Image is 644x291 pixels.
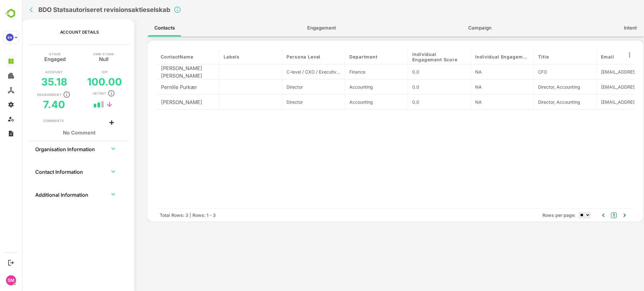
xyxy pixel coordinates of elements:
div: [EMAIL_ADDRESS][DOMAIN_NAME] [579,84,633,90]
p: CRM Stage [71,52,92,56]
span: Individual Engagement Score [390,52,444,62]
p: ICP [80,70,85,74]
div: Director, Accounting [516,84,570,90]
button: expand row [86,167,96,176]
th: Organisation Information [13,141,80,156]
th: Additional Information [13,187,80,202]
div: Director [264,84,318,90]
button: trend [83,100,92,109]
button: expand row [86,189,96,199]
span: contactName [139,54,171,59]
button: 1 [589,212,595,218]
span: Campaign [446,24,469,32]
div: 9A [6,34,14,41]
div: Accounting [327,84,381,90]
p: [PERSON_NAME] [PERSON_NAME] [139,64,181,80]
img: BambooboxLogoMark.f1c84d78b4c51b1a7b5f700c9845e183.svg [3,8,19,19]
h5: 35.18 [19,76,45,88]
div: Total Rows: 3 | Rows: 1 - 3 [138,212,194,218]
h2: BDO Statsautoriseret revisionsaktieselskab [16,6,148,14]
span: Persona Level [264,54,298,59]
span: Intent [602,24,615,32]
span: Email [579,54,592,59]
div: [EMAIL_ADDRESS][DOMAIN_NAME] [579,69,633,75]
span: Engagement [285,24,314,32]
div: Director, Accounting [516,99,570,105]
div: Director [264,99,318,105]
p: Pernille Purkær [139,83,175,91]
div: full width tabs example [125,19,622,36]
span: Rows per page: [520,212,553,218]
p: [PERSON_NAME] [139,98,180,106]
div: CFO [516,69,570,75]
span: Department [327,54,355,59]
span: Individual Engagement Level [453,54,507,59]
div: Comments [21,118,42,124]
span: Title [516,54,527,59]
div: Accounting [327,99,381,105]
p: Engagement [15,93,40,96]
div: Finance [327,69,381,75]
div: 0.0 [390,99,444,105]
h5: Engaged [22,56,44,61]
div: NA [453,69,507,75]
div: [EMAIL_ADDRESS][DOMAIN_NAME] [579,99,633,105]
p: Stage [27,52,39,56]
th: Contact Information [13,164,80,179]
button: back [6,5,15,14]
p: Intent [71,92,85,95]
div: C-level / CXO / Executive / C-Suite [264,69,318,75]
h5: 100.00 [65,76,100,88]
div: SM [6,275,16,285]
span: Labels [202,54,217,59]
h1: No Comment [21,130,94,136]
div: 0.0 [390,84,444,90]
div: NA [453,99,507,105]
p: Account Details [38,30,77,35]
button: Logout [7,258,15,267]
h5: 7.40 [21,98,43,111]
div: 0.0 [390,69,444,75]
p: Account [23,70,41,74]
button: expand row [86,144,96,153]
table: collapsible table [13,141,102,209]
span: Contacts [132,24,153,32]
h5: Null [77,56,86,61]
svg: Click to close Account details panel [152,6,159,14]
div: NA [453,84,507,90]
